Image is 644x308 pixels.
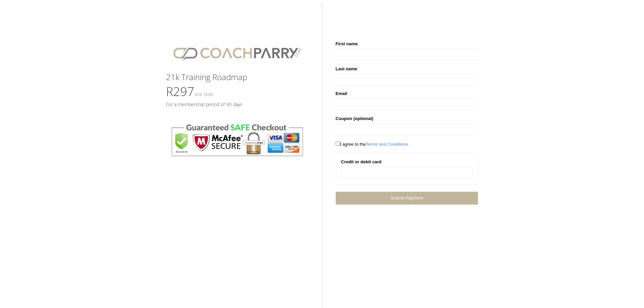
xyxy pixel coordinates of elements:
label: Last name [336,66,357,72]
span: R297 [166,83,213,100]
h3: 21k Training Roadmap [166,73,308,81]
span: I agree to the [336,142,408,147]
small: One time [194,91,213,97]
label: First name [336,41,358,47]
a: Terms and Conditions [366,142,408,147]
label: Email [336,90,348,97]
label: Coupon (optional) [336,115,374,122]
iframe: Secure card payment input frame [345,170,468,176]
img: CPlogo.png [166,41,308,66]
h5: For a membership period of 90 days [166,102,308,107]
span: Submit Payment [390,195,423,200]
a: Submit Payment [336,192,478,204]
label: Credit or debit card [341,159,382,165]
